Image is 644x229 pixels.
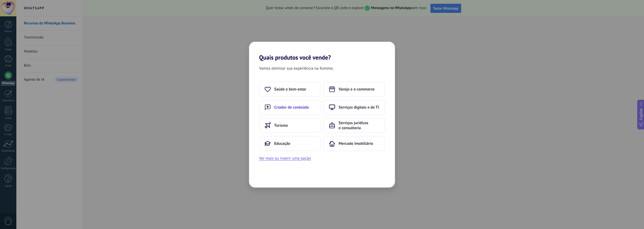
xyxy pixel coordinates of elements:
[274,123,288,128] span: Turismo
[339,105,379,110] span: Serviços digitais e de TI
[259,65,334,72] span: Vamos otimizar sua experiência na Kommo.
[324,100,385,115] button: Serviços digitais e de TI
[324,82,385,97] button: Varejo e e-commerce
[259,118,320,133] button: Turismo
[259,155,311,162] button: Ver mais ou inserir uma opção
[324,136,385,151] button: Mercado Imobiliário
[339,120,379,130] span: Serviços jurídicos e consultoria
[339,141,373,146] span: Mercado Imobiliário
[274,141,290,146] span: Educação
[324,118,385,133] button: Serviços jurídicos e consultoria
[259,136,320,151] button: Educação
[339,87,375,92] span: Varejo e e-commerce
[259,82,320,97] button: Saúde e bem-estar
[274,87,306,92] span: Saúde e bem-estar
[274,105,309,110] span: Criador de conteúdo
[259,100,320,115] button: Criador de conteúdo
[249,42,395,61] h2: Quais produtos você vende?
